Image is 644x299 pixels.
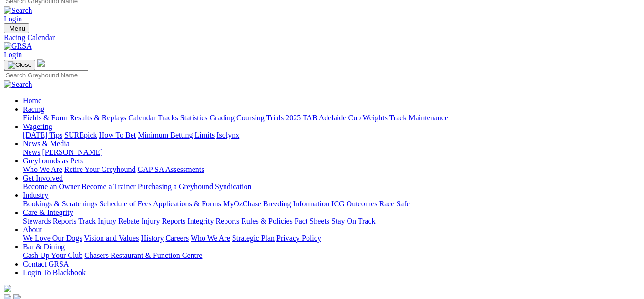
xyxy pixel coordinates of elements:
[4,51,22,59] a: Login
[23,131,62,139] a: [DATE] Tips
[23,139,70,148] a: News & Media
[286,114,361,122] a: 2025 TAB Adelaide Cup
[23,122,52,130] a: Wagering
[23,243,65,251] a: Bar & Dining
[23,105,44,113] a: Racing
[263,200,329,208] a: Breeding Information
[141,217,185,225] a: Injury Reports
[236,114,265,122] a: Coursing
[23,174,63,182] a: Get Involved
[99,200,151,208] a: Schedule of Fees
[23,217,640,225] div: Care & Integrity
[331,217,375,225] a: Stay On Track
[4,6,32,15] img: Search
[4,33,640,42] a: Racing Calendar
[23,148,40,156] a: News
[23,251,82,259] a: Cash Up Your Club
[23,96,41,105] a: Home
[191,234,230,242] a: Who We Are
[10,25,25,32] span: Menu
[84,234,139,242] a: Vision and Values
[241,217,293,225] a: Rules & Policies
[23,260,69,268] a: Contact GRSA
[23,200,97,208] a: Bookings & Scratchings
[23,165,62,173] a: Who We Are
[138,165,204,173] a: GAP SA Assessments
[4,42,32,51] img: GRSA
[23,165,640,174] div: Greyhounds as Pets
[4,15,22,23] a: Login
[23,200,640,208] div: Industry
[389,114,448,122] a: Track Maintenance
[23,251,640,260] div: Bar & Dining
[216,131,239,139] a: Isolynx
[223,200,261,208] a: MyOzChase
[23,234,82,242] a: We Love Our Dogs
[23,208,73,216] a: Care & Integrity
[187,217,239,225] a: Integrity Reports
[37,59,45,67] img: logo-grsa-white.png
[23,114,68,122] a: Fields & Form
[23,131,640,139] div: Wagering
[23,234,640,243] div: About
[232,234,275,242] a: Strategic Plan
[4,60,35,70] button: Toggle navigation
[23,114,640,122] div: Racing
[8,61,31,69] img: Close
[99,131,136,139] a: How To Bet
[215,182,251,191] a: Syndication
[210,114,235,122] a: Grading
[78,217,139,225] a: Track Injury Rebate
[84,251,202,259] a: Chasers Restaurant & Function Centre
[23,217,76,225] a: Stewards Reports
[153,200,221,208] a: Applications & Forms
[23,191,48,199] a: Industry
[379,200,409,208] a: Race Safe
[4,70,88,80] input: Search
[266,114,284,122] a: Trials
[138,131,215,139] a: Minimum Betting Limits
[138,182,213,191] a: Purchasing a Greyhound
[42,148,102,156] a: [PERSON_NAME]
[331,200,377,208] a: ICG Outcomes
[23,182,640,191] div: Get Involved
[4,23,29,33] button: Toggle navigation
[128,114,156,122] a: Calendar
[23,268,86,277] a: Login To Blackbook
[295,217,329,225] a: Fact Sheets
[4,285,11,292] img: logo-grsa-white.png
[82,182,136,191] a: Become a Trainer
[23,182,80,191] a: Become an Owner
[23,225,42,234] a: About
[64,165,136,173] a: Retire Your Greyhound
[165,234,189,242] a: Careers
[23,157,83,165] a: Greyhounds as Pets
[276,234,321,242] a: Privacy Policy
[363,114,388,122] a: Weights
[4,80,32,89] img: Search
[64,131,97,139] a: SUREpick
[70,114,126,122] a: Results & Replays
[180,114,208,122] a: Statistics
[141,234,164,242] a: History
[23,148,640,157] div: News & Media
[158,114,178,122] a: Tracks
